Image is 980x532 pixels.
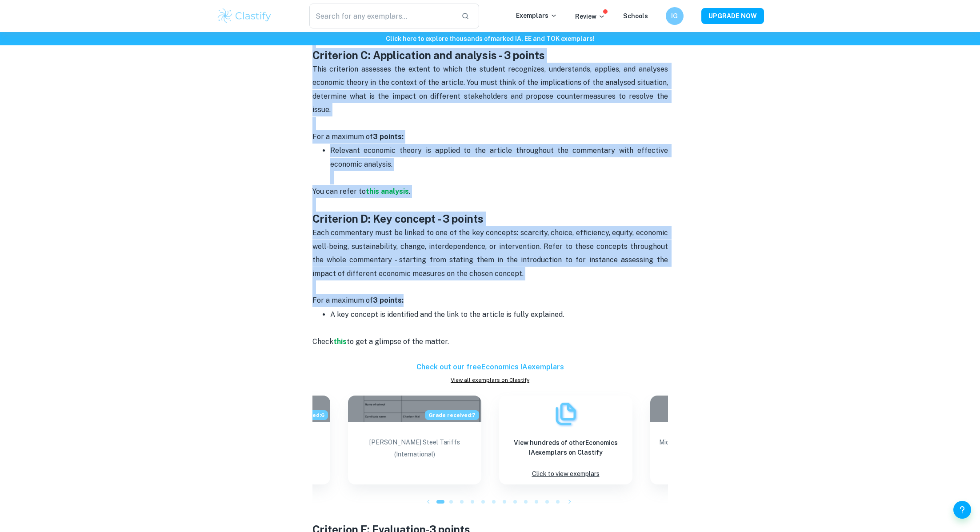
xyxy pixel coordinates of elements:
span: . [409,187,410,196]
h6: View hundreds of other Economics IA exemplars on Clastify [506,438,625,457]
span: Grade received: 7 [425,410,479,420]
strong: 3 points: [373,132,404,141]
p: Click to view exemplars [532,468,600,480]
button: IG [666,7,684,25]
span: You can refer to [312,187,366,196]
span: A key concept is identified and the link to the article is fully explained. [330,310,564,319]
a: this [333,337,347,346]
a: View all exemplars on Clastify [312,376,668,384]
button: UPGRADE NOW [701,8,764,24]
p: Microeconomics IA on Cigarette taxes in [GEOGRAPHIC_DATA] [657,436,776,476]
span: Relevant economic theory is applied to the article throughout the commentary with effective econo... [330,146,670,168]
img: Exemplars [552,400,579,427]
h6: Click here to explore thousands of marked IA, EE and TOK exemplars ! [2,34,978,44]
span: For a maximum of [312,132,404,141]
span: This criterion assesses the extent to which the student recognizes, understands, applies, and ana... [312,65,670,114]
a: ExemplarsView hundreds of otherEconomics IAexemplars on ClastifyClick to view exemplars [499,396,632,484]
p: [PERSON_NAME] Steel Tariffs (International) [355,436,474,476]
p: Exemplars [516,11,557,20]
a: Schools [623,12,648,20]
strong: 3 points: [373,296,404,304]
a: Blog exemplar: Donald Trump's Steel Tariffs (InternatioGrade received:7[PERSON_NAME] Steel Tariff... [348,396,481,484]
span: Check [312,337,333,346]
button: Help and Feedback [953,501,971,519]
input: Search for any exemplars... [309,4,455,28]
span: For a maximum of [312,296,404,304]
a: Blog exemplar: Microeconomics IA on Cigarette taxes in Microeconomics IA on Cigarette taxes in [G... [650,396,784,484]
h6: IG [669,11,680,21]
strong: Criterion C: Application and analysis - 3 points [312,49,545,61]
strong: Criterion D: Key concept - 3 points [312,212,484,225]
span: Each commentary must be linked to one of the key concepts: scarcity, choice, efficiency, equity, ... [312,228,670,277]
a: this analysis [366,187,409,196]
p: Review [575,12,605,21]
img: Clastify logo [216,7,273,25]
span: to get a glimpse of the matter. [347,337,449,346]
h6: Check out our free Economics IA exemplars [312,362,668,372]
